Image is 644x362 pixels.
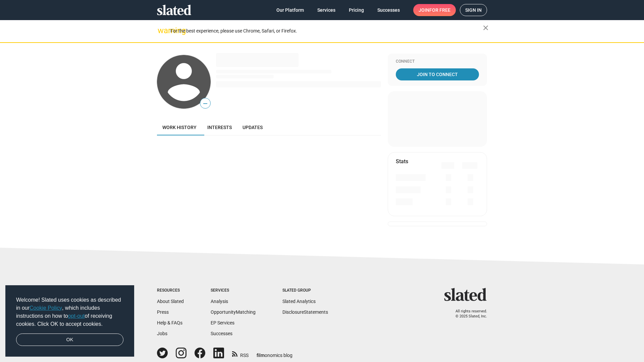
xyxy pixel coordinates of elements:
[482,24,490,32] mat-icon: close
[157,299,184,304] a: About Slated
[211,299,228,304] a: Analysis
[211,288,256,293] div: Services
[170,26,483,36] div: For the best experience, please use Chrome, Safari, or Firefox.
[211,320,234,325] a: EP Services
[257,347,292,359] a: filmonomics blog
[257,353,265,358] span: film
[157,309,169,315] a: Press
[282,288,328,293] div: Slated Group
[271,4,309,16] a: Our Platform
[419,4,450,16] span: Join
[211,309,256,315] a: OpportunityMatching
[207,125,232,130] span: Interests
[465,4,482,16] span: Sign in
[5,285,134,357] div: cookieconsent
[317,4,335,16] span: Services
[157,331,167,336] a: Jobs
[460,4,487,16] a: Sign in
[448,309,487,319] p: All rights reserved. © 2025 Slated, Inc.
[157,119,202,135] a: Work history
[211,331,232,336] a: Successes
[68,313,85,319] a: opt-out
[157,320,182,325] a: Help & FAQs
[282,309,328,315] a: DisclosureStatements
[396,59,479,64] div: Connect
[343,4,369,16] a: Pricing
[232,348,249,359] a: RSS
[237,119,268,135] a: Updates
[372,4,405,16] a: Successes
[282,299,316,304] a: Slated Analytics
[243,125,263,130] span: Updates
[429,4,450,16] span: for free
[349,4,364,16] span: Pricing
[202,119,237,135] a: Interests
[16,334,123,346] a: dismiss cookie message
[162,125,197,130] span: Work history
[396,158,408,165] mat-card-title: Stats
[276,4,304,16] span: Our Platform
[396,68,479,80] a: Join To Connect
[397,68,478,80] span: Join To Connect
[312,4,341,16] a: Services
[30,305,62,311] a: Cookie Policy
[413,4,456,16] a: Joinfor free
[157,288,184,293] div: Resources
[158,26,166,35] mat-icon: warning
[200,99,210,108] span: —
[377,4,400,16] span: Successes
[16,296,123,328] span: Welcome! Slated uses cookies as described in our , which includes instructions on how to of recei...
